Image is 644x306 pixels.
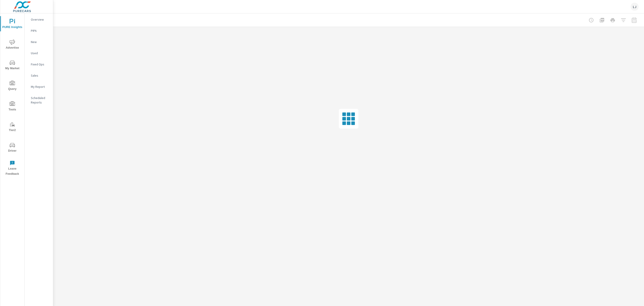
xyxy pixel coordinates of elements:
[31,84,49,89] p: My Report
[2,101,23,112] span: Tools
[2,160,23,177] span: Leave Feedback
[25,83,53,90] div: My Report
[31,40,49,44] p: New
[25,61,53,68] div: Fixed Ops
[0,13,24,178] div: nav menu
[25,50,53,56] div: Used
[31,96,49,105] p: Scheduled Reports
[25,72,53,79] div: Sales
[2,19,23,30] span: PURE Insights
[31,73,49,78] p: Sales
[31,62,49,67] p: Fixed Ops
[2,81,23,92] span: Query
[31,51,49,55] p: Used
[25,16,53,23] div: Overview
[31,17,49,22] p: Overview
[31,28,49,33] p: PIPA
[25,39,53,45] div: New
[631,3,639,11] div: LJ
[25,27,53,34] div: PIPA
[25,95,53,106] div: Scheduled Reports
[2,60,23,71] span: My Market
[2,39,23,50] span: Advertise
[2,142,23,153] span: Driver
[2,122,23,133] span: Tier2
